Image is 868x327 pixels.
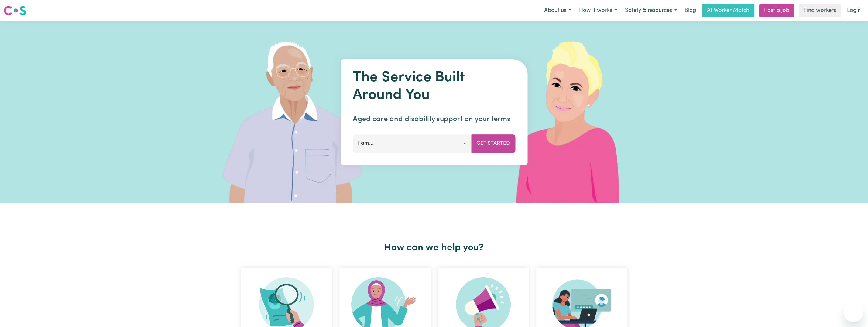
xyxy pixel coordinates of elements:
a: Login [843,4,864,17]
img: Careseekers logo [4,5,26,16]
button: How it works [575,4,621,17]
button: Safety & resources [621,4,681,17]
a: Post a job [759,4,794,17]
button: Get Started [471,134,515,153]
a: AI Worker Match [702,4,754,17]
button: I am... [353,134,472,153]
h1: The Service Built Around You [353,69,515,104]
a: Blog [681,4,700,17]
a: Find workers [799,4,841,17]
h2: How can we help you? [237,242,631,254]
a: Careseekers logo [4,4,26,18]
button: About us [540,4,575,17]
p: Aged care and disability support on your terms [353,114,515,125]
iframe: Button to launch messaging window [844,303,863,322]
